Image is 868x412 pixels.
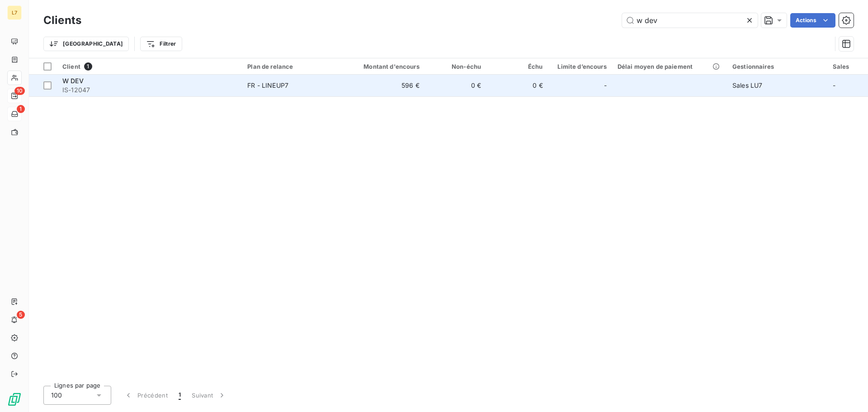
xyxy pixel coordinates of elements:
span: IS-12047 [62,85,236,95]
div: Montant d'encours [348,63,420,70]
span: - [604,81,607,90]
div: Non-échu [430,63,481,70]
button: Suivant [186,386,232,405]
button: Filtrer [140,37,182,51]
iframe: Intercom live chat [837,381,859,403]
span: 1 [84,62,92,71]
span: 1 [179,391,181,400]
h3: Clients [43,12,81,28]
div: L7 [7,5,22,20]
td: 0 € [486,75,548,96]
td: 0 € [425,75,486,96]
span: 100 [51,391,62,400]
button: 1 [173,386,186,405]
button: [GEOGRAPHIC_DATA] [43,37,129,51]
div: Limite d’encours [554,63,607,70]
input: Rechercher [622,13,758,28]
div: Plan de relance [247,63,337,70]
span: W DEV [62,77,84,85]
div: FR - LINEUP7 [247,81,288,90]
button: Précédent [118,386,173,405]
div: Échu [492,63,542,70]
div: Délai moyen de paiement [618,63,722,70]
span: 5 [17,311,25,319]
span: 1 [17,105,25,113]
div: Sales [833,63,863,70]
img: Logo LeanPay [7,392,22,407]
span: 10 [14,87,25,95]
span: Client [62,63,80,70]
button: Actions [790,13,835,28]
div: Gestionnaires [732,63,822,70]
span: - [833,81,835,89]
td: 596 € [342,75,425,96]
span: Sales LU7 [732,81,762,89]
